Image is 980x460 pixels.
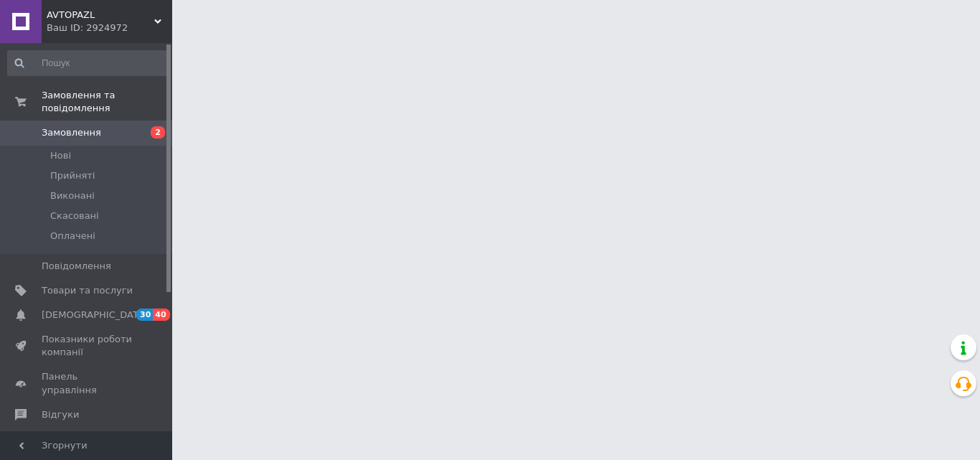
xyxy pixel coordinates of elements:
[136,309,153,321] span: 30
[42,284,133,297] span: Товари та послуги
[42,309,148,321] span: [DEMOGRAPHIC_DATA]
[47,9,154,22] span: AVTOPAZL
[42,260,111,273] span: Повідомлення
[42,333,133,359] span: Показники роботи компанії
[47,22,172,34] div: Ваш ID: 2924972
[50,230,95,243] span: Оплачені
[42,370,133,396] span: Панель управління
[50,169,95,182] span: Прийняті
[50,210,99,222] span: Скасовані
[42,408,79,421] span: Відгуки
[153,309,169,321] span: 40
[7,50,169,76] input: Пошук
[42,89,172,115] span: Замовлення та повідомлення
[50,149,71,162] span: Нові
[151,126,165,139] span: 2
[42,126,101,139] span: Замовлення
[50,189,95,202] span: Виконані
